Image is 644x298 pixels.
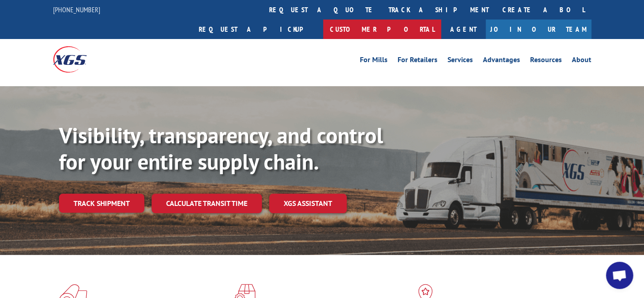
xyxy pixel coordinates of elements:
a: For Mills [360,56,388,66]
a: Advantages [483,56,520,66]
a: Agent [441,20,486,39]
a: Calculate transit time [152,194,262,213]
a: Services [447,56,473,66]
a: [PHONE_NUMBER] [53,5,100,14]
a: Join Our Team [486,20,591,39]
a: Resources [530,56,562,66]
b: Visibility, transparency, and control for your entire supply chain. [59,121,383,176]
a: Request a pickup [192,20,323,39]
a: Customer Portal [323,20,441,39]
a: About [572,56,591,66]
a: For Retailers [398,56,438,66]
div: Open chat [606,262,633,289]
a: Track shipment [59,194,144,213]
a: XGS ASSISTANT [269,194,347,213]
